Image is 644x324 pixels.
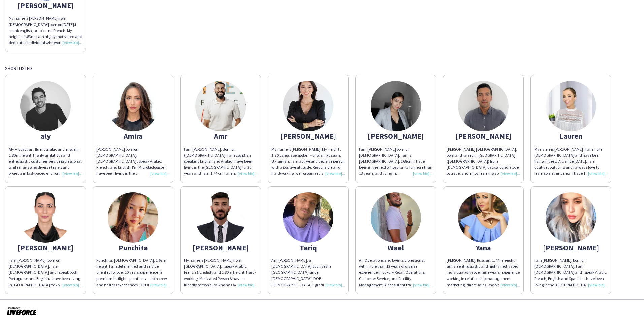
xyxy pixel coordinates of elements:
div: [PERSON_NAME] [359,133,432,139]
div: Wael [359,245,432,251]
div: [PERSON_NAME] [271,133,345,139]
div: Yana [447,245,520,251]
div: [PERSON_NAME] [447,133,520,139]
img: Powered by Liveforce [7,306,37,316]
div: Amira [96,133,170,139]
img: thumb-168251356764491e9fe6a07.jpg [108,192,158,243]
img: thumb-ed57183c-5224-4d86-b33d-6d21f644195a.jpg [546,192,596,243]
span: My name is [PERSON_NAME] from [DEMOGRAPHIC_DATA] born on [9,15,66,27]
div: My name is [PERSON_NAME] from [GEOGRAPHIC_DATA]. I speak Arabic, French & English, and 1.80m heig... [184,257,257,288]
div: I am [PERSON_NAME], born on [DEMOGRAPHIC_DATA]. I am [DEMOGRAPHIC_DATA] and I speak both Portugue... [9,257,82,288]
div: [PERSON_NAME] [9,2,82,8]
div: Aly F, Egyptian, fluent arabic and english, 1.80m height. Highly ambitious and enthusiastic custo... [9,146,82,177]
div: Shortlisted [5,65,639,71]
div: My name is [PERSON_NAME]. My Height : 1.70 Language spoken - English, Russian, Ukrainian. I am ac... [271,146,345,177]
div: [PERSON_NAME] born on [DEMOGRAPHIC_DATA], [DEMOGRAPHIC_DATA] . Speak Arabic, French, and English.... [96,146,170,177]
div: [PERSON_NAME] [9,245,82,251]
div: I am [PERSON_NAME] born on [DEMOGRAPHIC_DATA]. I am a [DEMOGRAPHIC_DATA], 168cm. I have been in t... [359,146,432,177]
img: thumb-67519dc133d15.jpeg [546,81,596,131]
div: Tariq [271,245,345,251]
div: Lauren [534,133,608,139]
div: aly [9,133,82,139]
div: I am [PERSON_NAME], Born on ([DEMOGRAPHIC_DATA]) I am Egyptian speaking English and Arabic I have... [184,146,257,177]
div: I am [PERSON_NAME], born on [DEMOGRAPHIC_DATA], I am [DEMOGRAPHIC_DATA] and I speak Arabic, Frenc... [534,257,608,288]
img: thumb-66f58db5b7d32.jpeg [283,81,333,131]
img: thumb-6582a0cdb5742.jpeg [108,81,158,131]
div: [PERSON_NAME] [184,245,257,251]
div: Punchita, [DEMOGRAPHIC_DATA], 1.67m height. I am determined and service oriented for over 10 year... [96,257,170,288]
img: thumb-16014724995f7487f3efdf9.jpeg [371,192,421,243]
div: An Operations and Events professional, with more than 12 years of diverse experience in Luxury Re... [359,257,432,288]
div: [PERSON_NAME] [534,245,608,251]
div: [PERSON_NAME] [DEMOGRAPHIC_DATA], born and raised in [GEOGRAPHIC_DATA] ([DEMOGRAPHIC_DATA]) from ... [447,146,520,177]
img: thumb-68ae8dcadce8b.jpeg [20,192,71,243]
img: thumb-66c1b6852183e.jpeg [195,81,246,131]
img: thumb-63a9b2e02f6f4.png [458,192,509,243]
span: [DATE]. [62,22,75,27]
img: thumb-689c32148e169.jpeg [458,81,509,131]
div: Punchita [96,245,170,251]
img: thumb-6788b08f8fef3.jpg [20,81,71,131]
div: Amr [184,133,257,139]
div: Am [PERSON_NAME], a [DEMOGRAPHIC_DATA] guy lives in [GEOGRAPHIC_DATA] since [DEMOGRAPHIC_DATA]. D... [271,257,345,288]
img: thumb-6310a51335608.jpeg [283,192,333,243]
img: thumb-65c84f3a4f658.jpeg [195,192,246,243]
div: [PERSON_NAME], Russian, 1.77m height. I am an enthusiastic and highly motivated individual with o... [447,257,520,288]
div: My name is [PERSON_NAME] , I am from [DEMOGRAPHIC_DATA] and have been living in the U.A.E since [... [534,146,608,177]
img: thumb-0e98d4e8-7e1b-4c43-ac1f-7ba3548ca10f.jpg [371,81,421,131]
